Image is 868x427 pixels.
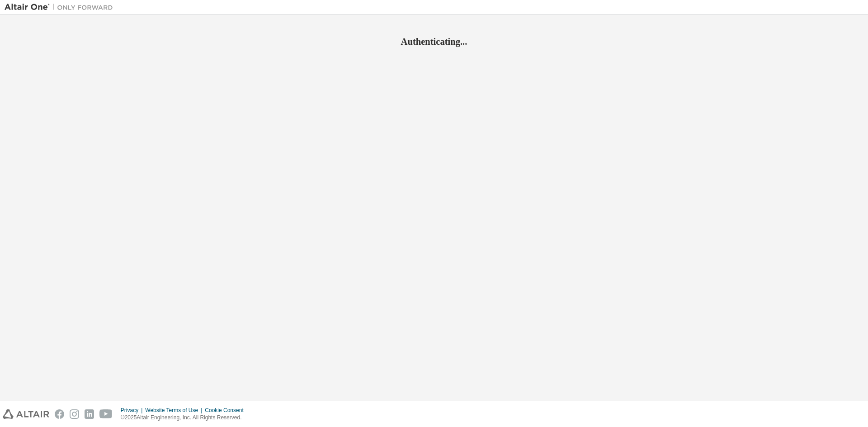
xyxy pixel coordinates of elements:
[5,36,863,47] h2: Authenticating...
[205,407,249,414] div: Cookie Consent
[85,409,94,419] img: linkedin.svg
[70,409,79,419] img: instagram.svg
[5,3,118,12] img: Altair One
[145,407,205,414] div: Website Terms of Use
[3,409,49,419] img: altair_logo.svg
[55,409,64,419] img: facebook.svg
[121,414,249,422] p: © 2025 Altair Engineering, Inc. All Rights Reserved.
[99,409,113,419] img: youtube.svg
[121,407,145,414] div: Privacy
